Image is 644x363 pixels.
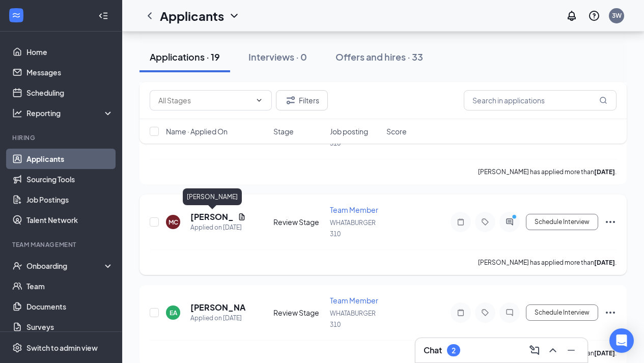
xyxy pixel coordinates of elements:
[26,82,114,103] a: Scheduling
[478,167,617,176] p: [PERSON_NAME] has applied more than .
[150,50,220,63] div: Applications · 19
[330,205,378,214] span: Team Member
[11,10,21,20] svg: WorkstreamLogo
[604,306,617,319] svg: Ellipses
[330,126,368,136] span: Job posting
[566,10,578,22] svg: Notifications
[330,219,376,238] span: WHATABURGER 310
[26,42,114,62] a: Home
[12,240,111,249] div: Team Management
[238,213,246,221] svg: Document
[26,108,114,118] div: Reporting
[609,328,634,353] div: Open Intercom Messenger
[158,95,251,106] input: All Stages
[510,214,522,222] svg: PrimaryDot
[98,11,108,21] svg: Collapse
[455,218,467,226] svg: Note
[503,309,516,317] svg: ChatInactive
[144,10,156,22] svg: ChevronLeft
[594,168,615,176] b: [DATE]
[386,126,407,136] span: Score
[190,313,246,323] div: Applied on [DATE]
[255,96,263,104] svg: ChevronDown
[26,210,114,230] a: Talent Network
[612,11,622,20] div: 3W
[26,296,114,317] a: Documents
[190,302,246,313] h5: [PERSON_NAME]
[479,309,491,317] svg: Tag
[26,261,105,271] div: Onboarding
[169,218,178,227] div: MC
[547,344,559,356] svg: ChevronUp
[335,50,423,63] div: Offers and hires · 33
[248,50,307,63] div: Interviews · 0
[276,90,328,110] button: Filter Filters
[26,343,98,353] div: Switch to admin view
[526,304,598,321] button: Schedule Interview
[604,216,617,228] svg: Ellipses
[26,62,114,82] a: Messages
[599,96,607,104] svg: MagnifyingGlass
[273,126,294,136] span: Stage
[285,94,297,106] svg: Filter
[12,133,111,142] div: Hiring
[12,343,22,353] svg: Settings
[273,217,324,227] div: Review Stage
[588,10,600,22] svg: QuestionInfo
[26,189,114,210] a: Job Postings
[452,346,456,355] div: 2
[528,344,541,356] svg: ComposeMessage
[545,342,561,358] button: ChevronUp
[170,309,177,317] div: EA
[424,345,442,356] h3: Chat
[190,211,234,222] h5: [PERSON_NAME]
[478,258,617,267] p: [PERSON_NAME] has applied more than .
[594,349,615,357] b: [DATE]
[455,309,467,317] svg: Note
[464,90,617,110] input: Search in applications
[166,126,228,136] span: Name · Applied On
[563,342,579,358] button: Minimize
[330,296,378,305] span: Team Member
[594,259,615,266] b: [DATE]
[12,261,22,271] svg: UserCheck
[479,218,491,226] svg: Tag
[526,214,598,230] button: Schedule Interview
[183,188,242,205] div: [PERSON_NAME]
[565,344,577,356] svg: Minimize
[273,308,324,318] div: Review Stage
[190,222,246,233] div: Applied on [DATE]
[160,7,224,24] h1: Applicants
[26,317,114,337] a: Surveys
[330,310,376,328] span: WHATABURGER 310
[526,342,543,358] button: ComposeMessage
[26,149,114,169] a: Applicants
[26,169,114,189] a: Sourcing Tools
[503,218,516,226] svg: ActiveChat
[12,108,22,118] svg: Analysis
[228,10,240,22] svg: ChevronDown
[26,276,114,296] a: Team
